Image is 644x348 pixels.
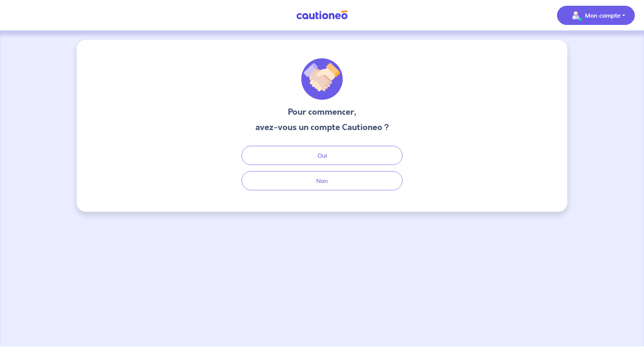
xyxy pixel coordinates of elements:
[242,146,402,165] button: Oui
[301,58,343,100] img: illu_welcome.svg
[255,106,389,118] h3: Pour commencer,
[242,171,402,190] button: Non
[585,11,621,20] p: Mon compte
[255,121,389,134] h3: avez-vous un compte Cautioneo ?
[557,6,635,25] button: illu_account_valid_menu.svgMon compte
[293,10,351,20] img: Cautioneo
[570,9,582,21] img: illu_account_valid_menu.svg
